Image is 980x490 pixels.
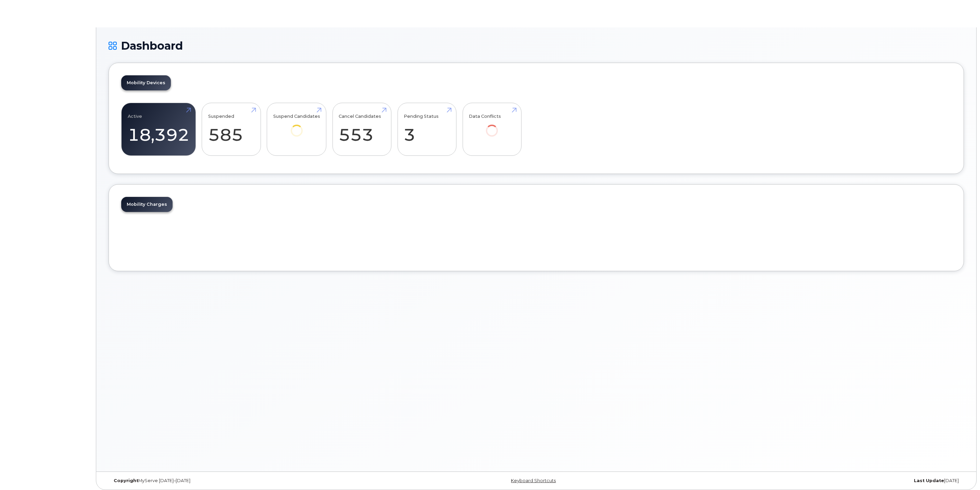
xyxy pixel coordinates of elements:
strong: Last Update [914,478,944,483]
div: MyServe [DATE]–[DATE] [109,478,394,483]
a: Active 18,392 [128,107,189,152]
a: Mobility Devices [121,75,171,90]
strong: Copyright [114,478,138,483]
a: Pending Status 3 [404,107,450,152]
a: Data Conflicts [469,107,515,146]
a: Suspended 585 [208,107,254,152]
a: Mobility Charges [121,197,173,212]
a: Keyboard Shortcuts [511,478,556,483]
a: Cancel Candidates 553 [339,107,385,152]
div: [DATE] [679,478,964,483]
h1: Dashboard [109,40,964,52]
a: Suspend Candidates [273,107,320,146]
